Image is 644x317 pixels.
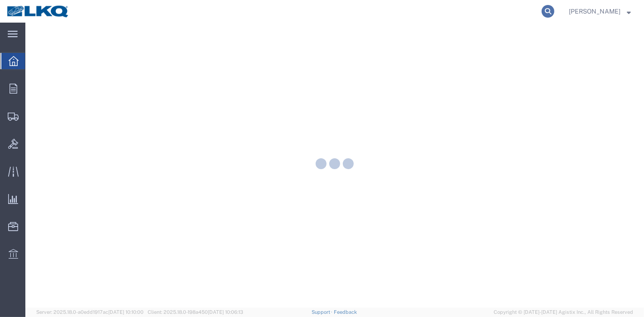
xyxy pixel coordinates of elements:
span: Client: 2025.18.0-198a450 [148,309,243,315]
span: [DATE] 10:06:13 [208,309,243,315]
a: Support [312,309,334,315]
span: [DATE] 10:10:00 [108,309,144,315]
button: [PERSON_NAME] [568,6,631,17]
img: logo [6,5,70,18]
span: Server: 2025.18.0-a0edd1917ac [36,309,144,315]
span: Copyright © [DATE]-[DATE] Agistix Inc., All Rights Reserved [494,308,633,316]
span: Praveen Nagaraj [569,6,620,16]
a: Feedback [334,309,357,315]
